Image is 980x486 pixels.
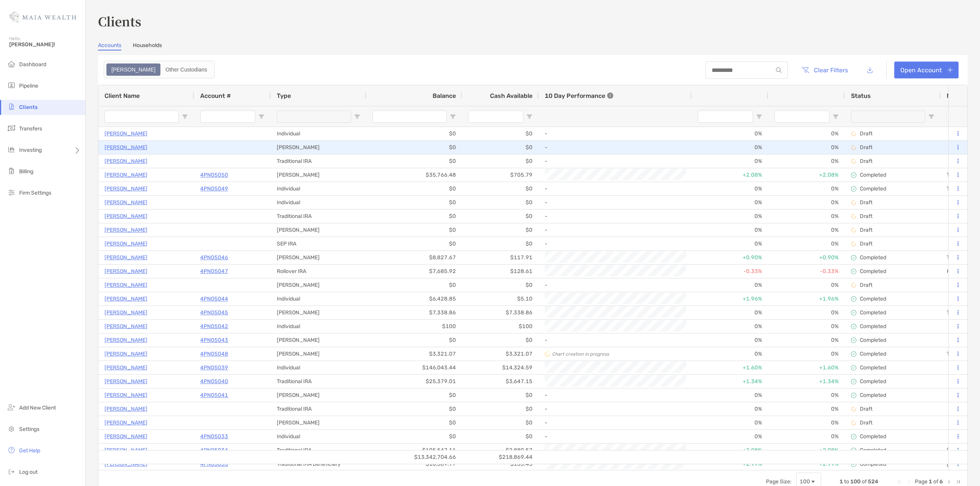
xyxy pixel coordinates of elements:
div: $0 [462,127,539,140]
div: $2,880.57 [462,444,539,457]
div: $14,324.59 [462,361,539,374]
div: $0 [366,430,462,443]
div: $100 [462,320,539,333]
div: $0 [462,196,539,209]
div: Individual [271,127,366,140]
img: dashboard icon [7,59,16,68]
div: 0% [692,196,768,209]
div: - [545,279,686,291]
div: $13,342,704.66 [366,450,462,464]
img: complete icon [851,186,856,192]
div: - [545,210,686,223]
input: Cash Available Filter Input [468,111,523,123]
div: [PERSON_NAME] [271,223,366,237]
div: $128.61 [462,265,539,278]
div: $146,043.44 [366,361,462,374]
img: draft icon [851,406,856,412]
p: [PERSON_NAME] [105,445,147,455]
span: Clients [19,104,38,111]
div: $5.10 [462,292,539,306]
span: Account # [200,92,231,99]
img: complete icon [851,448,856,453]
p: 4PN05047 [200,267,228,276]
a: [PERSON_NAME] [105,294,147,304]
span: Dashboard [19,61,46,68]
div: $7,338.86 [366,306,462,319]
a: 4PN05048 [200,349,228,359]
img: complete icon [851,379,856,384]
p: 4PN05034 [200,445,228,455]
span: Client Name [105,92,140,99]
p: [PERSON_NAME] [105,390,147,400]
div: 0% [768,416,845,429]
div: $0 [462,223,539,237]
img: complete icon [851,351,856,357]
div: +1.60% [692,361,768,374]
img: complete icon [851,296,856,302]
p: Completed [860,185,886,192]
a: 4PN05043 [200,335,228,345]
p: Completed [860,268,886,275]
img: investing icon [7,145,16,154]
div: $8,827.67 [366,251,462,264]
div: $0 [462,430,539,443]
a: 4PN05046 [200,253,228,262]
a: [PERSON_NAME] [105,280,147,290]
div: 0% [768,333,845,347]
span: Firm Settings [19,190,51,196]
div: 0% [768,127,845,140]
p: Draft [860,199,872,206]
p: Draft [860,241,872,247]
a: 4PN05041 [200,390,228,400]
div: -0.33% [768,265,845,278]
div: Next Page [946,479,952,485]
div: 0% [692,320,768,333]
a: [PERSON_NAME] [105,253,147,262]
button: Open Filter Menu [450,114,456,120]
div: $0 [366,182,462,195]
div: Last Page [955,479,961,485]
div: $0 [366,223,462,237]
div: +2.08% [692,168,768,182]
a: [PERSON_NAME] [105,363,147,372]
a: [PERSON_NAME] [105,267,147,276]
img: pipeline icon [7,81,16,90]
div: Zoe [107,64,160,75]
div: 0% [768,237,845,250]
div: +1.96% [692,292,768,306]
input: YTD Filter Input [774,111,830,123]
div: SEP IRA [271,237,366,250]
div: $0 [366,237,462,250]
button: Clear Filters [795,62,854,78]
div: - [545,141,686,154]
div: Individual [271,361,366,374]
div: [PERSON_NAME] [271,347,366,361]
div: $0 [462,333,539,347]
img: draft icon [851,159,856,164]
p: [PERSON_NAME] [105,404,147,414]
a: [PERSON_NAME] [105,211,147,221]
div: [PERSON_NAME] [271,333,366,347]
button: Open Filter Menu [928,114,934,120]
span: [PERSON_NAME]! [9,41,81,48]
img: complete icon [851,310,856,315]
div: 0% [692,402,768,416]
div: $25,379.01 [366,375,462,388]
div: 0% [692,416,768,429]
div: $0 [462,416,539,429]
div: +2.08% [768,168,845,182]
span: Log out [19,469,38,475]
img: draft icon [851,200,856,205]
button: Open Filter Menu [756,114,762,120]
img: complete icon [851,255,856,260]
p: 4PN05045 [200,308,228,317]
img: draft icon [851,241,856,247]
div: 0% [768,320,845,333]
div: 0% [692,141,768,154]
div: 0% [768,402,845,416]
div: $0 [462,402,539,416]
a: [PERSON_NAME] [105,184,147,193]
div: $3,647.15 [462,375,539,388]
